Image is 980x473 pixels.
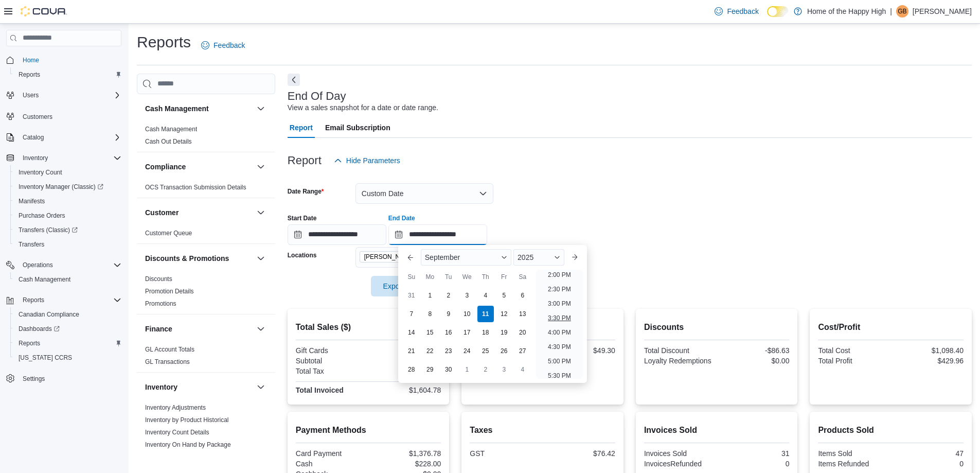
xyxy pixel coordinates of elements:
[425,253,460,261] span: September
[19,294,121,306] span: Reports
[145,416,229,424] span: Inventory by Product Historical
[459,361,475,378] div: day-1
[145,229,192,237] span: Customer Queue
[19,373,49,385] a: Settings
[255,252,267,265] button: Discounts & Promotions
[893,449,964,458] div: 47
[145,382,253,392] button: Inventory
[23,296,44,304] span: Reports
[536,270,583,379] ul: Time
[2,293,126,307] button: Reports
[255,102,267,115] button: Cash Management
[518,253,533,261] span: 2025
[145,287,194,295] span: Promotion Details
[19,259,121,271] span: Operations
[440,324,457,341] div: day-16
[145,137,192,146] span: Cash Out Details
[719,449,789,458] div: 31
[137,32,191,52] h1: Reports
[370,386,441,394] div: $1,604.78
[288,224,386,245] input: Press the down key to open a popover containing a calendar.
[137,273,275,314] div: Discounts & Promotions
[145,207,179,218] h3: Customer
[403,306,420,322] div: day-7
[19,259,57,271] button: Operations
[477,324,494,341] div: day-18
[288,154,322,167] h3: Report
[544,370,575,382] li: 5:30 PM
[145,253,253,264] button: Discounts & Promotions
[360,251,457,262] span: Hinton - Hinton Benchlands - Fire & Flower
[388,214,415,222] label: End Date
[290,117,313,138] span: Report
[14,323,64,335] a: Dashboards
[10,322,126,336] a: Dashboards
[330,150,404,171] button: Hide Parameters
[255,206,267,219] button: Customer
[719,357,789,365] div: $0.00
[21,6,67,16] img: Cova
[422,269,438,285] div: Mo
[422,324,438,341] div: day-15
[370,367,441,375] div: $76.42
[14,68,121,81] span: Reports
[145,162,186,172] h3: Compliance
[818,449,888,458] div: Items Sold
[14,195,121,207] span: Manifests
[14,238,121,251] span: Transfers
[14,273,75,286] a: Cash Management
[440,269,457,285] div: Tu
[477,287,494,304] div: day-4
[10,223,126,237] a: Transfers (Classic)
[10,194,126,208] button: Manifests
[145,300,176,307] a: Promotions
[10,237,126,252] button: Transfers
[818,424,964,436] h2: Products Sold
[403,324,420,341] div: day-14
[145,416,229,424] a: Inventory by Product Historical
[818,357,888,365] div: Total Profit
[19,111,57,123] a: Customers
[890,5,892,17] p: |
[288,90,346,102] h3: End Of Day
[402,286,532,379] div: September, 2025
[470,424,615,436] h2: Taxes
[19,325,60,333] span: Dashboards
[470,449,540,458] div: GST
[14,308,121,321] span: Canadian Compliance
[544,312,575,324] li: 3:30 PM
[544,326,575,339] li: 4:00 PM
[459,287,475,304] div: day-3
[514,361,531,378] div: day-4
[145,162,253,172] button: Compliance
[14,166,121,179] span: Inventory Count
[325,117,390,138] span: Email Subscription
[496,306,512,322] div: day-12
[422,361,438,378] div: day-29
[296,346,366,355] div: Gift Cards
[544,355,575,367] li: 5:00 PM
[23,261,53,269] span: Operations
[514,324,531,341] div: day-20
[544,283,575,295] li: 2:30 PM
[19,131,48,144] button: Catalog
[14,273,121,286] span: Cash Management
[19,152,121,164] span: Inventory
[145,324,172,334] h3: Finance
[10,67,126,82] button: Reports
[545,346,615,355] div: $49.30
[19,197,45,205] span: Manifests
[513,249,564,266] div: Button. Open the year selector. 2025 is currently selected.
[496,287,512,304] div: day-5
[19,294,48,306] button: Reports
[296,460,366,468] div: Cash
[14,181,121,193] span: Inventory Manager (Classic)
[145,103,253,114] button: Cash Management
[137,227,275,243] div: Customer
[421,249,511,266] div: Button. Open the month selector. September is currently selected.
[19,54,121,66] span: Home
[459,324,475,341] div: day-17
[296,357,366,365] div: Subtotal
[145,275,172,283] span: Discounts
